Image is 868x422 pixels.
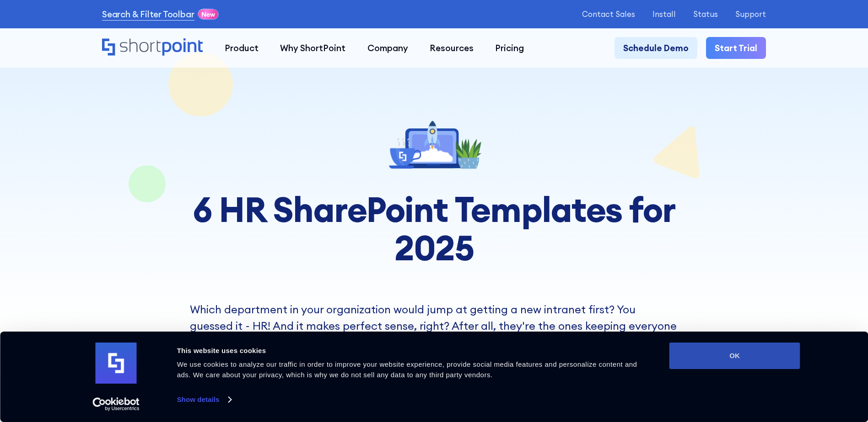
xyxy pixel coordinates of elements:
div: Why ShortPoint [280,42,345,54]
a: Home [102,38,203,57]
a: Company [356,37,419,58]
div: Company [367,42,408,54]
a: Resources [419,37,484,58]
a: Support [735,10,766,18]
span: We use cookies to analyze our traffic in order to improve your website experience, provide social... [177,360,637,379]
a: Start Trial [706,37,766,58]
a: Show details [177,393,231,406]
a: Why ShortPoint [270,37,356,58]
strong: 6 HR SharePoint Templates for 2025 [193,187,676,269]
div: Pricing [495,42,524,54]
a: Schedule Demo [615,37,697,58]
div: Product [225,42,259,54]
a: Usercentrics Cookiebot - opens in a new window [76,397,156,411]
p: Which department in your organization would jump at getting a new intranet first? You guessed it ... [190,301,678,383]
div: This website uses cookies [177,345,649,356]
a: Product [214,37,269,58]
a: Install [652,10,676,18]
img: logo [96,343,137,384]
div: Resources [430,42,474,54]
a: Pricing [485,37,535,58]
a: Contact Sales [582,10,635,18]
a: Status [693,10,718,18]
a: Search & Filter Toolbar [102,8,194,21]
button: OK [669,343,800,369]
